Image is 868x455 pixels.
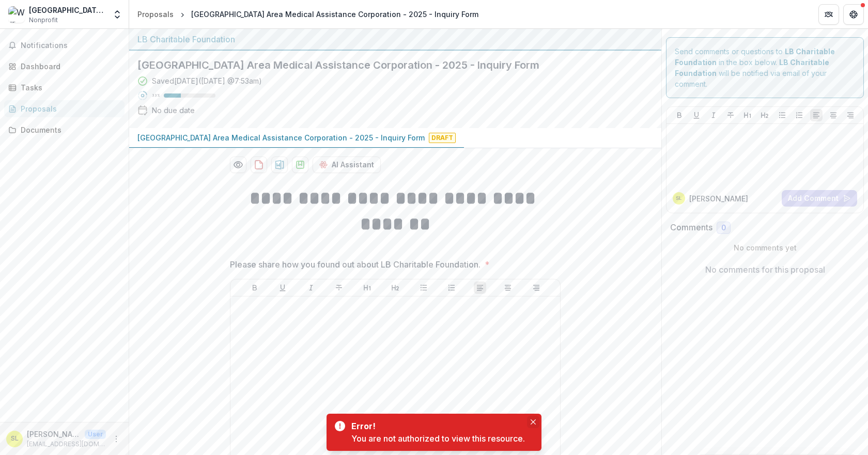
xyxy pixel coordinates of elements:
div: Error! [351,420,521,432]
p: User [85,430,106,439]
button: Preview 7e1e23c7-2084-431c-a122-f1d98a7ba235-0.pdf [230,156,246,173]
span: Notifications [21,41,120,50]
p: [PERSON_NAME] [27,429,81,440]
button: Bold [249,281,261,294]
div: LB Charitable Foundation [137,33,653,45]
div: Send comments or questions to in the box below. will be notified via email of your comment. [666,37,864,98]
button: Align Right [530,281,542,294]
button: Align Left [810,109,823,121]
span: Draft [429,133,456,143]
button: Heading 1 [361,281,374,294]
button: download-proposal [271,156,288,173]
p: No comments for this proposal [705,263,825,276]
button: Italicize [707,109,720,121]
p: Please share how you found out about LB Charitable Foundation. [230,258,481,271]
a: Tasks [4,79,125,96]
div: Proposals [137,9,174,20]
button: Bold [673,109,686,121]
button: Bullet List [417,281,430,294]
button: Underline [690,109,703,121]
button: Underline [276,281,289,294]
p: No comments yet [670,242,860,253]
img: Williamsburg Area Medical Assistance Corporation [8,6,25,23]
button: More [110,433,122,445]
p: [EMAIL_ADDRESS][DOMAIN_NAME] [27,440,106,449]
button: Close [527,416,539,428]
button: Align Left [474,281,486,294]
button: Align Center [502,281,514,294]
div: Sara Lewis [11,435,19,442]
button: download-proposal [251,156,267,173]
div: Tasks [21,82,116,93]
p: 33 % [152,92,160,99]
button: Open entity switcher [110,4,125,25]
button: Ordered List [793,109,805,121]
div: Proposals [21,103,116,114]
span: 0 [721,224,726,232]
button: Add Comment [782,190,857,207]
h2: [GEOGRAPHIC_DATA] Area Medical Assistance Corporation - 2025 - Inquiry Form [137,59,637,71]
a: Proposals [133,7,178,22]
button: Align Right [844,109,857,121]
a: Proposals [4,100,125,117]
button: Ordered List [445,281,458,294]
button: Partners [818,4,839,25]
button: Heading 1 [741,109,754,121]
p: [PERSON_NAME] [689,193,748,204]
button: Strike [333,281,345,294]
button: Strike [724,109,737,121]
button: Notifications [4,37,125,54]
button: Bullet List [776,109,788,121]
div: [GEOGRAPHIC_DATA] Area Medical Assistance Corporation [29,5,106,15]
span: Nonprofit [29,15,58,25]
button: Italicize [305,281,317,294]
button: Align Center [827,109,840,121]
div: [GEOGRAPHIC_DATA] Area Medical Assistance Corporation - 2025 - Inquiry Form [191,9,478,20]
button: download-proposal [292,156,308,173]
button: Heading 2 [758,109,771,121]
div: Saved [DATE] ( [DATE] @ 7:53am ) [152,75,262,86]
button: Heading 2 [389,281,401,294]
nav: breadcrumb [133,7,483,22]
h2: Comments [670,223,712,232]
div: Sara Lewis [676,196,682,201]
div: Dashboard [21,61,116,72]
a: Documents [4,121,125,138]
button: Get Help [843,4,864,25]
button: AI Assistant [313,156,381,173]
a: Dashboard [4,58,125,75]
p: [GEOGRAPHIC_DATA] Area Medical Assistance Corporation - 2025 - Inquiry Form [137,132,425,143]
div: No due date [152,105,195,116]
div: Documents [21,124,116,135]
div: You are not authorized to view this resource. [351,432,525,445]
